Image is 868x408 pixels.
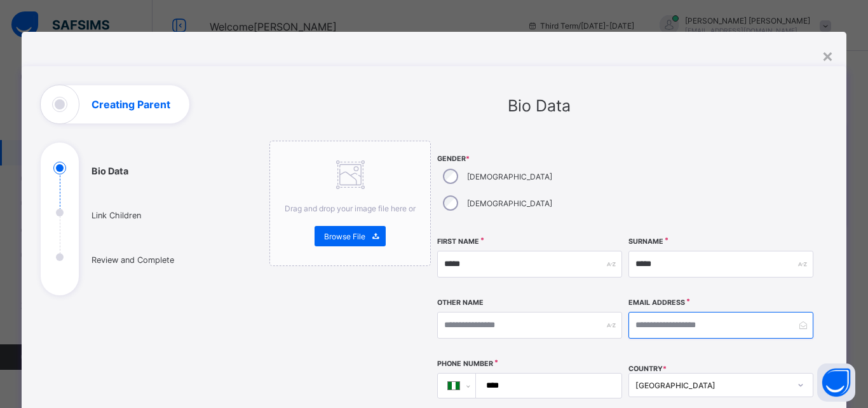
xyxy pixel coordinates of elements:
div: Drag and drop your image file here orBrowse File [269,141,431,266]
span: Bio Data [508,96,571,115]
h1: Creating Parent [92,99,170,109]
label: Email Address [628,299,685,307]
button: Open asap [817,363,855,402]
div: [GEOGRAPHIC_DATA] [635,381,790,390]
span: Drag and drop your image file here or [285,204,416,213]
label: Surname [628,237,663,246]
div: × [822,45,834,66]
label: Other Name [437,299,484,307]
label: [DEMOGRAPHIC_DATA] [467,199,552,208]
span: Gender [437,155,622,163]
label: Phone Number [437,360,493,368]
label: [DEMOGRAPHIC_DATA] [467,172,552,181]
span: Browse File [324,232,365,241]
label: First Name [437,237,479,246]
span: COUNTRY [628,365,667,373]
